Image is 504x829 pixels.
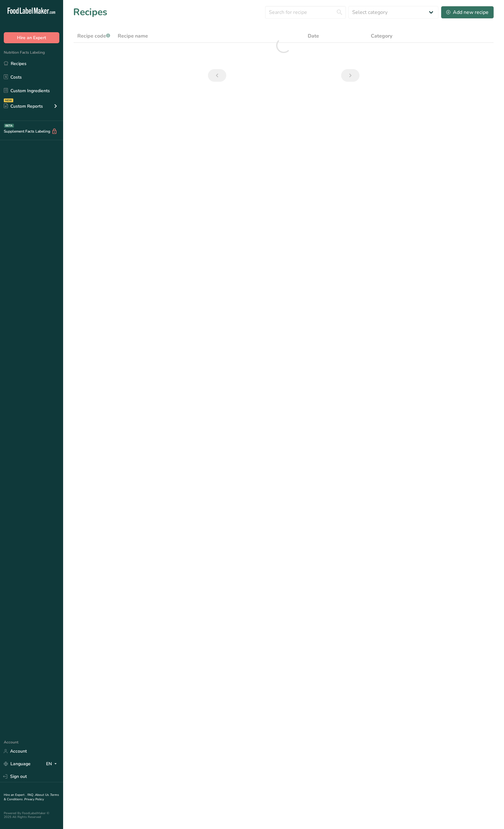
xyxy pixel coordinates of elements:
[208,69,226,82] a: Previous page
[341,69,359,82] a: Next page
[24,797,44,802] a: Privacy Policy
[4,103,43,110] div: Custom Reports
[73,5,107,19] h1: Recipes
[4,124,14,128] div: BETA
[4,98,13,102] div: NEW
[4,758,31,769] a: Language
[35,793,50,797] a: About Us .
[4,793,59,802] a: Terms & Conditions .
[4,793,26,797] a: Hire an Expert .
[4,811,59,819] div: Powered By FoodLabelMaker © 2025 All Rights Reserved
[441,6,494,19] button: Add new recipe
[265,6,346,19] input: Search for recipe
[446,9,489,16] div: Add new recipe
[4,32,59,43] button: Hire an Expert
[27,793,35,797] a: FAQ .
[46,760,59,768] div: EN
